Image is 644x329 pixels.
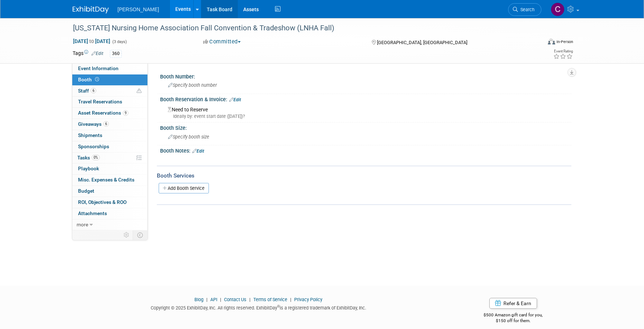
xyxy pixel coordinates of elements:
a: Tasks0% [72,153,147,163]
a: Refer & Earn [489,298,537,309]
a: Shipments [72,130,147,141]
span: 9 [123,110,128,116]
span: 6 [91,88,96,93]
a: ROI, Objectives & ROO [72,197,147,208]
img: ExhibitDay [73,6,109,13]
a: Event Information [72,63,147,74]
span: Attachments [78,210,107,216]
span: 0% [92,155,100,160]
a: Playbook [72,163,147,174]
a: Edit [192,149,204,154]
span: Specify booth number [168,82,217,88]
div: Event Format [499,38,573,48]
div: Copyright © 2025 ExhibitDay, Inc. All rights reserved. ExhibitDay is a registered trademark of Ex... [73,303,444,311]
span: Search [518,7,534,12]
button: Committed [201,38,244,46]
span: Booth [78,77,100,82]
a: Terms of Service [253,297,287,302]
a: Sponsorships [72,141,147,152]
a: Asset Reservations9 [72,108,147,119]
span: Asset Reservations [78,110,128,116]
span: Travel Reservations [78,99,122,104]
img: Cushing Phillips [551,3,564,16]
a: Edit [229,97,241,102]
td: Tags [73,50,103,58]
span: Budget [78,188,94,194]
div: Booth Notes: [160,145,571,155]
a: more [72,219,147,230]
div: Need to Reserve [166,104,566,120]
div: Booth Size: [160,123,571,132]
span: [GEOGRAPHIC_DATA], [GEOGRAPHIC_DATA] [377,40,467,45]
div: Ideally by: event start date ([DATE])? [168,113,566,120]
a: API [210,297,217,302]
a: Attachments [72,208,147,219]
span: Playbook [78,166,99,171]
span: Potential Scheduling Conflict -- at least one attendee is tagged in another overlapping event. [137,88,142,94]
div: $150 off for them. [455,318,572,324]
span: Sponsorships [78,144,109,149]
span: Booth not reserved yet [94,77,100,82]
a: Travel Reservations [72,97,147,107]
div: Booth Number: [160,71,571,80]
span: Giveaways [78,121,109,127]
div: Booth Services [157,172,571,180]
span: Misc. Expenses & Credits [78,177,134,183]
div: Event Rating [553,50,573,53]
span: (3 days) [112,39,127,44]
a: Giveaways6 [72,119,147,130]
span: Staff [78,88,96,94]
span: Tasks [77,155,100,161]
td: Personalize Event Tab Strip [120,230,133,240]
span: | [288,297,293,302]
div: In-Person [556,39,573,44]
div: Booth Reservation & Invoice: [160,94,571,103]
a: Budget [72,186,147,197]
a: Add Booth Service [159,183,209,193]
span: to [88,38,95,44]
a: Edit [91,51,103,56]
span: 6 [103,121,109,127]
span: [PERSON_NAME] [117,7,159,12]
sup: ® [277,304,280,308]
a: Blog [194,297,203,302]
a: Search [508,3,541,16]
span: ROI, Objectives & ROO [78,199,126,205]
span: | [248,297,252,302]
div: $500 Amazon gift card for you, [455,307,572,324]
span: [DATE] [DATE] [73,38,111,44]
a: Misc. Expenses & Credits [72,175,147,185]
a: Staff6 [72,86,147,97]
span: | [218,297,223,302]
span: | [205,297,209,302]
span: Specify booth size [168,134,209,140]
img: Format-Inperson.png [548,39,555,44]
span: Event Information [78,65,119,71]
div: 360 [110,50,122,57]
div: [US_STATE] Nursing Home Association Fall Convention & Tradeshow (LNHA Fall) [70,22,531,35]
a: Booth [72,74,147,85]
a: Contact Us [224,297,246,302]
a: Privacy Policy [294,297,322,302]
td: Toggle Event Tabs [133,230,148,240]
span: Shipments [78,132,102,138]
span: more [77,222,88,227]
